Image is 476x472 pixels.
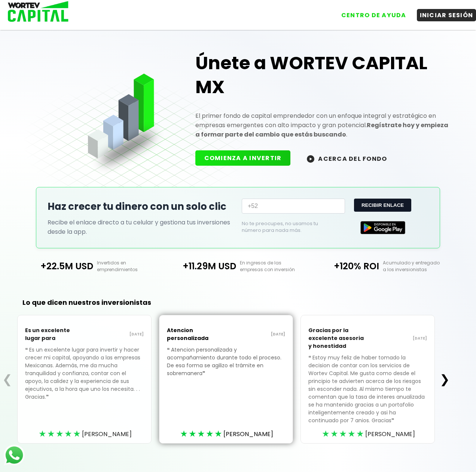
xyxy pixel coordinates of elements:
span: ❞ [202,370,207,377]
span: [PERSON_NAME] [82,429,132,439]
p: [DATE] [226,331,285,337]
div: ★★★★★ [180,428,223,439]
p: Es un excelente lugar para invertir y hacer crecer mi capital, apoyando a las empresas Mexicanas.... [25,346,144,412]
p: [DATE] [368,335,427,341]
span: ❝ [308,354,312,361]
img: wortev-capital-acerca-del-fondo [307,155,314,163]
p: Gracias por la excelente asesoria y honestidad [308,323,367,354]
p: Es un excelente lugar para [25,323,84,346]
div: ★★★★★ [39,428,82,439]
p: El primer fondo de capital emprendedor con un enfoque integral y estratégico en empresas emergent... [195,111,452,139]
p: No te preocupes, no usamos tu número para nada más. [242,220,333,234]
button: CENTRO DE AYUDA [338,9,409,21]
button: RECIBIR ENLACE [354,199,411,212]
p: +11.29M USD [167,260,236,273]
span: ❞ [391,417,396,424]
p: En ingresos de las empresas con inversión [236,260,309,273]
img: Google Play [360,221,405,234]
strong: Regístrate hoy y empieza a formar parte del cambio que estás buscando [195,121,448,139]
span: ❝ [167,346,171,353]
p: +22.5M USD [24,260,94,273]
span: ❝ [25,346,29,353]
p: +120% ROI [309,260,379,273]
p: Atencion personalizada y acompañamiento durante todo el proceso. De esa forma se agilizo el trámi... [167,346,286,389]
span: ❞ [46,393,50,401]
a: COMIENZA A INVERTIR [195,154,298,162]
p: [DATE] [85,331,144,337]
p: Invertidos en emprendimientos [93,260,167,273]
button: ❯ [437,372,452,387]
h2: Haz crecer tu dinero con un solo clic [48,199,234,214]
span: [PERSON_NAME] [223,429,273,439]
button: ACERCA DEL FONDO [298,150,396,166]
button: COMIENZA A INVERTIR [195,150,291,166]
p: Estoy muy feliz de haber tomado la decision de contar con los servicios de Wortev Capital. Me gus... [308,354,427,436]
p: Recibe el enlace directo a tu celular y gestiona tus inversiones desde la app. [48,218,234,236]
span: [PERSON_NAME] [365,429,415,439]
p: Atencion personalizada [167,323,226,346]
div: ★★★★★ [322,428,365,439]
img: logos_whatsapp-icon.242b2217.svg [4,445,25,466]
p: Acumulado y entregado a los inversionistas [379,260,452,273]
a: CENTRO DE AYUDA [331,3,409,21]
h1: Únete a WORTEV CAPITAL MX [195,51,452,99]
